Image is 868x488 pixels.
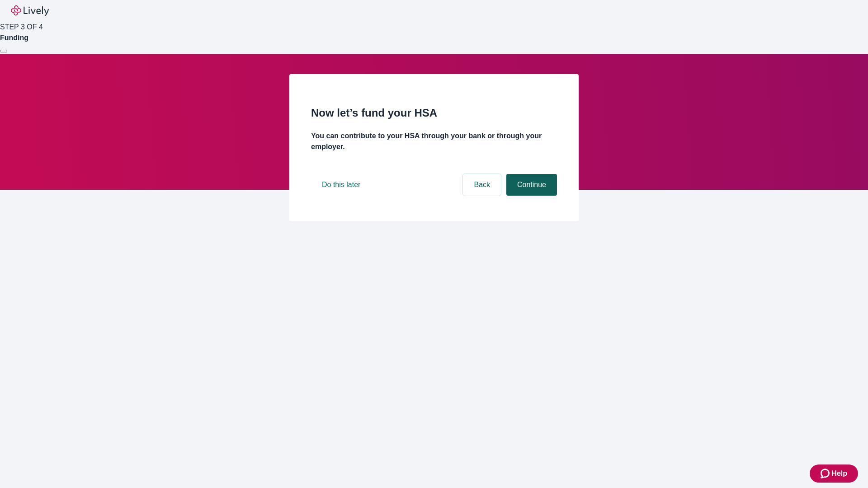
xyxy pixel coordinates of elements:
button: Do this later [311,174,371,196]
h2: Now let’s fund your HSA [311,105,557,121]
img: Lively [11,5,49,16]
button: Back [463,174,501,196]
h4: You can contribute to your HSA through your bank or through your employer. [311,131,557,152]
button: Zendesk support iconHelp [810,465,858,483]
button: Continue [506,174,557,196]
svg: Zendesk support icon [821,468,831,479]
span: Help [831,468,847,479]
